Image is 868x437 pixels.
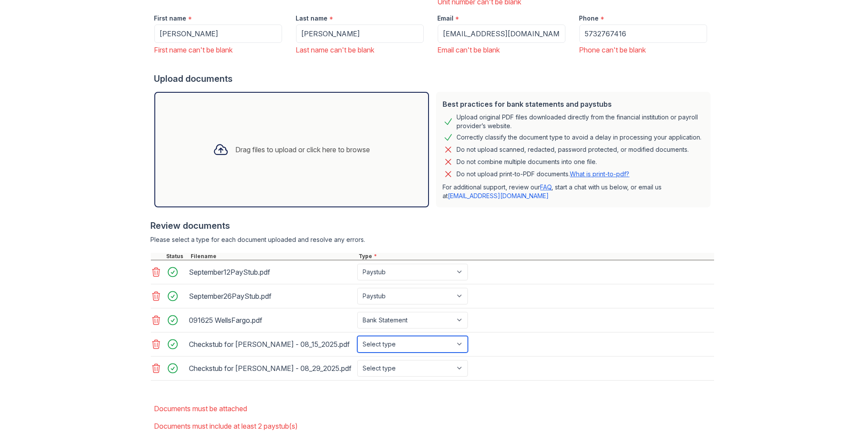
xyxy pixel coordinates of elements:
a: FAQ [540,183,552,191]
div: Filename [189,253,357,260]
div: Last name can't be blank [296,45,424,55]
a: [EMAIL_ADDRESS][DOMAIN_NAME] [448,192,549,199]
div: Type [357,253,714,260]
div: Do not combine multiple documents into one file. [457,157,597,167]
label: Last name [296,14,328,23]
div: Checkstub for [PERSON_NAME] - 08_29_2025.pdf [189,361,354,375]
div: Please select a type for each document uploaded and resolve any errors. [151,235,714,244]
label: Phone [579,14,599,23]
label: First name [154,14,187,23]
div: Upload original PDF files downloaded directly from the financial institution or payroll provider’... [457,113,704,130]
div: 091625 WellsFargo.pdf [189,313,354,327]
a: What is print-to-pdf? [570,170,630,178]
div: September26PayStub.pdf [189,289,354,303]
div: Drag files to upload or click here to browse [236,144,370,155]
div: Best practices for bank statements and paystubs [443,99,704,109]
div: Correctly classify the document type to avoid a delay in processing your application. [457,132,702,143]
li: Documents must be attached [154,400,714,417]
div: First name can't be blank [154,45,282,55]
div: Review documents [151,220,714,232]
p: Do not upload print-to-PDF documents. [457,170,630,178]
div: September12PayStub.pdf [189,265,354,279]
div: Email can't be blank [438,45,565,55]
div: Checkstub for [PERSON_NAME] - 08_15_2025.pdf [189,337,354,351]
div: Phone can't be blank [579,45,707,55]
label: Email [438,14,454,23]
div: Status [165,253,189,260]
li: Documents must include at least 2 paystub(s) [154,417,714,435]
div: Do not upload scanned, redacted, password protected, or modified documents. [457,144,689,155]
p: For additional support, review our , start a chat with us below, or email us at [443,183,704,200]
div: Upload documents [154,73,714,85]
